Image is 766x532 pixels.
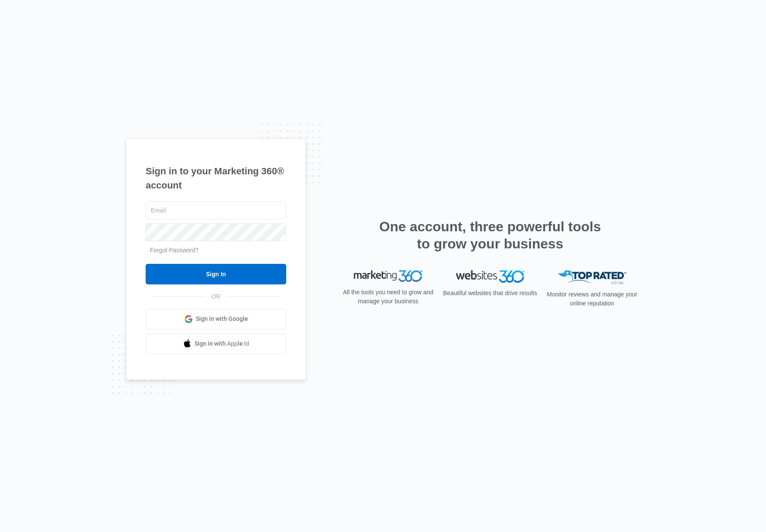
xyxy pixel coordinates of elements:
[558,270,626,284] img: Top Rated Local
[340,288,436,306] p: All the tools you need to grow and manage your business
[146,334,286,354] a: Sign in with Apple Id
[194,339,249,348] span: Sign in with Apple Id
[196,314,248,323] span: Sign in with Google
[146,201,286,219] input: Email
[456,270,524,283] img: Websites 360
[146,309,286,329] a: Sign in with Google
[150,247,199,254] a: Forgot Password?
[544,290,640,308] p: Monitor reviews and manage your online reputation
[442,289,538,298] p: Beautiful websites that drive results
[146,164,286,192] h1: Sign in to your Marketing 360® account
[146,264,286,284] input: Sign In
[354,270,422,282] img: Marketing 360
[377,218,604,252] h2: One account, three powerful tools to grow your business
[206,292,227,301] span: OR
